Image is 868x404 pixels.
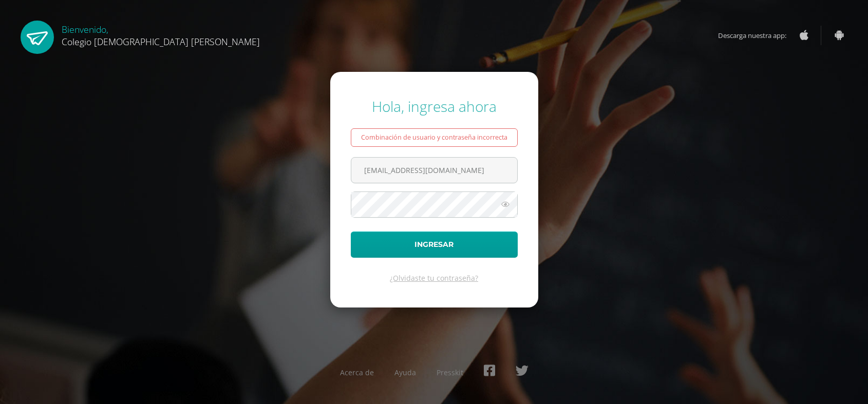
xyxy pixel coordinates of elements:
a: Presskit [437,368,463,377]
a: ¿Olvidaste tu contraseña? [390,273,478,283]
div: Bienvenido, [62,21,260,48]
a: Ayuda [394,368,416,377]
div: Hola, ingresa ahora [351,97,518,116]
a: Acerca de [340,368,374,377]
span: Colegio [DEMOGRAPHIC_DATA] [PERSON_NAME] [62,35,260,48]
input: Correo electrónico o usuario [351,158,517,183]
div: Combinación de usuario y contraseña incorrecta [351,128,518,147]
span: Descarga nuestra app: [718,26,797,45]
button: Ingresar [351,232,518,258]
